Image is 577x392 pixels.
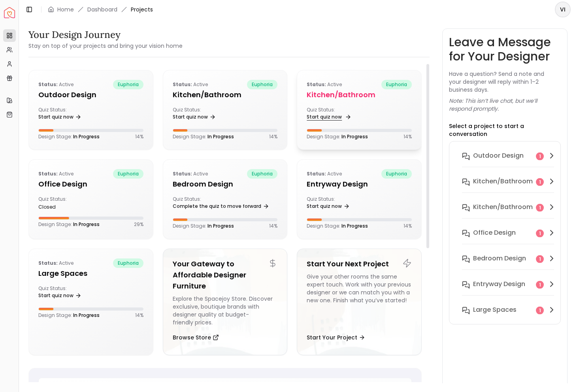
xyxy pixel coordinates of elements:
[307,89,412,100] h5: Kitchen/Bathroom
[247,80,277,89] span: euphoria
[87,6,117,13] a: Dashboard
[536,153,544,160] div: 1
[173,107,222,122] div: Quiz Status:
[173,81,192,88] b: Status:
[131,6,153,13] span: Projects
[381,169,412,179] span: euphoria
[449,35,561,64] h3: Leave a Message for Your Designer
[341,133,368,140] span: In Progress
[173,330,219,345] button: Browse Store
[556,2,570,17] span: VI
[536,204,544,212] div: 1
[38,80,74,89] p: active
[38,81,58,88] b: Status:
[536,255,544,263] div: 1
[38,111,81,122] a: Start quiz now
[307,81,326,88] b: Status:
[173,170,192,177] b: Status:
[28,28,183,41] h3: Your Design Journey
[73,312,100,318] span: In Progress
[38,285,88,301] div: Quiz Status:
[473,202,533,212] h6: Kitchen/Bathroom
[113,258,143,268] span: euphoria
[456,225,563,251] button: Office design1
[307,80,342,89] p: active
[173,169,208,179] p: active
[473,228,516,237] h6: Office design
[269,134,277,140] p: 14 %
[456,302,563,318] button: Large Spaces1
[297,249,422,355] a: Start Your Next ProjectGive your other rooms the same expert touch. Work with your previous desig...
[4,7,15,18] img: Spacejoy Logo
[449,122,561,138] p: Select a project to start a conversation
[269,223,277,229] p: 14 %
[307,179,412,190] h5: entryway design
[173,258,278,292] h5: Your Gateway to Affordable Designer Furniture
[38,258,74,268] p: active
[38,290,81,301] a: Start quiz now
[404,134,412,140] p: 14 %
[307,201,350,212] a: Start quiz now
[473,279,525,289] h6: entryway design
[38,221,100,228] p: Design Stage:
[173,179,278,190] h5: Bedroom design
[38,89,143,100] h5: Outdoor design
[449,70,561,94] p: Have a question? Send a note and your designer will reply within 1–2 business days.
[57,6,74,13] a: Home
[307,111,350,122] a: Start quiz now
[173,89,278,100] h5: Kitchen/Bathroom
[555,2,571,17] button: VI
[38,268,143,279] h5: Large Spaces
[473,177,533,186] h6: Kitchen/Bathroom
[113,80,143,89] span: euphoria
[449,97,561,113] p: Note: This isn’t live chat, but we’ll respond promptly.
[173,111,216,122] a: Start quiz now
[173,223,234,229] p: Design Stage:
[135,134,143,140] p: 14 %
[207,133,234,140] span: In Progress
[173,201,269,212] a: Complete the quiz to move forward
[536,281,544,289] div: 1
[38,134,100,140] p: Design Stage:
[307,170,326,177] b: Status:
[307,258,412,269] h5: Start Your Next Project
[473,151,524,160] h6: Outdoor design
[536,178,544,186] div: 1
[38,170,58,177] b: Status:
[307,169,342,179] p: active
[456,148,563,173] button: Outdoor design1
[38,169,74,179] p: active
[456,276,563,302] button: entryway design1
[341,222,368,229] span: In Progress
[404,223,412,229] p: 14 %
[173,134,234,140] p: Design Stage:
[307,134,368,140] p: Design Stage:
[473,305,517,315] h6: Large Spaces
[536,230,544,237] div: 1
[456,251,563,276] button: Bedroom design1
[38,204,88,210] div: closed
[307,223,368,229] p: Design Stage:
[73,133,100,140] span: In Progress
[113,169,143,179] span: euphoria
[456,199,563,225] button: Kitchen/Bathroom1
[28,42,183,50] small: Stay on top of your projects and bring your vision home
[163,249,288,355] a: Your Gateway to Affordable Designer FurnitureExplore the Spacejoy Store. Discover exclusive, bout...
[473,254,526,263] h6: Bedroom design
[173,295,278,326] div: Explore the Spacejoy Store. Discover exclusive, boutique brands with designer quality at budget-f...
[536,307,544,315] div: 1
[38,312,100,318] p: Design Stage:
[38,179,143,190] h5: Office design
[207,222,234,229] span: In Progress
[456,173,563,199] button: Kitchen/Bathroom1
[307,107,356,122] div: Quiz Status:
[73,221,100,228] span: In Progress
[307,196,356,212] div: Quiz Status:
[381,80,412,89] span: euphoria
[38,260,58,266] b: Status:
[4,7,15,18] a: Spacejoy
[48,6,153,13] nav: breadcrumb
[307,273,412,326] div: Give your other rooms the same expert touch. Work with your previous designer or we can match you...
[173,196,222,212] div: Quiz Status:
[38,107,88,122] div: Quiz Status:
